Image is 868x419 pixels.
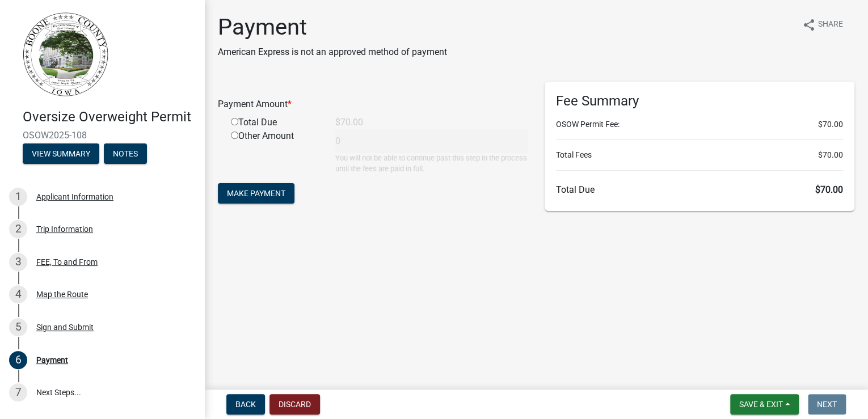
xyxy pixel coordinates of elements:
h4: Oversize Overweight Permit [23,109,195,125]
span: $70.00 [818,118,843,130]
button: Notes [104,143,147,164]
div: Applicant Information [36,193,113,201]
button: Back [226,394,265,414]
div: Total Due [222,116,327,129]
div: 6 [9,351,27,369]
h6: Fee Summary [556,93,843,109]
div: 2 [9,220,27,238]
i: share [802,18,816,32]
div: 5 [9,318,27,336]
li: Total Fees [556,149,843,161]
button: Next [808,394,846,414]
div: FEE, To and From [36,258,98,266]
h6: Total Due [556,184,843,195]
wm-modal-confirm: Notes [104,150,147,159]
div: Trip Information [36,225,93,233]
span: OSOW2025-108 [23,130,182,141]
div: 7 [9,383,27,401]
div: 3 [9,253,27,271]
h1: Payment [218,14,447,41]
button: Discard [269,394,320,414]
div: 1 [9,188,27,206]
span: Save & Exit [739,400,783,409]
span: Make Payment [227,189,285,198]
span: Share [818,18,843,32]
button: View Summary [23,143,99,164]
span: Next [817,400,837,409]
div: Payment Amount [209,98,536,111]
div: Payment [36,356,68,364]
li: OSOW Permit Fee: [556,118,843,130]
wm-modal-confirm: Summary [23,150,99,159]
span: Back [235,400,256,409]
div: 4 [9,285,27,303]
button: Save & Exit [730,394,799,414]
button: Make Payment [218,183,294,204]
div: Sign and Submit [36,323,94,331]
img: Boone County, Iowa [23,12,109,97]
p: American Express is not an approved method of payment [218,45,447,59]
span: $70.00 [818,149,843,161]
span: $70.00 [815,184,843,195]
button: shareShare [793,14,852,36]
div: Map the Route [36,290,88,298]
div: Other Amount [222,129,327,174]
